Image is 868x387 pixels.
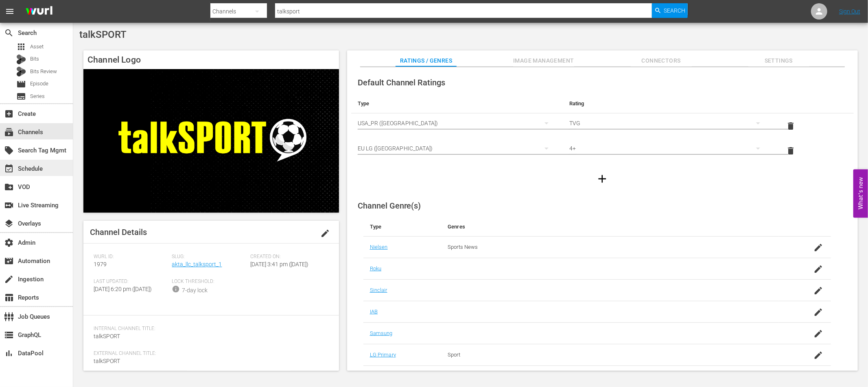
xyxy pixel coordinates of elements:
[94,350,325,357] span: External Channel Title:
[563,94,774,113] th: Rating
[94,358,120,364] span: talkSPORT
[569,112,768,135] div: TVG
[4,238,14,248] span: Admin
[351,94,563,113] th: Type
[786,146,796,156] span: delete
[358,201,421,211] span: Channel Genre(s)
[172,285,180,293] span: info
[569,137,768,160] div: 4+
[370,309,378,315] a: IAB
[4,127,14,137] span: Channels
[4,109,14,119] span: Create
[4,146,14,155] span: Search Tag Mgmt
[94,326,325,332] span: Internal Channel Title:
[4,219,14,228] span: Overlays
[250,261,308,267] span: [DATE] 3:41 pm ([DATE])
[16,54,26,64] div: Bits
[94,254,168,260] span: Wurl ID:
[370,244,388,250] a: Nielsen
[853,170,868,218] button: Open Feedback Widget
[839,8,860,15] a: Sign Out
[30,55,39,63] span: Bits
[370,352,396,358] a: LG Primary
[16,79,26,89] span: Episode
[358,112,556,135] div: USA_PR ([GEOGRAPHIC_DATA])
[30,80,48,88] span: Episode
[370,330,393,336] a: Samsung
[83,50,339,69] h4: Channel Logo
[4,182,14,192] span: VOD
[30,67,57,76] span: Bits Review
[5,7,15,16] span: menu
[94,261,107,267] span: 1979
[351,94,854,163] table: simple table
[20,2,59,21] img: ans4CAIJ8jUAAAAAAAAAAAAAAAAAAAAAAAAgQb4GAAAAAAAAAAAAAAAAAAAAAAAAJMjXAAAAAAAAAAAAAAAAAAAAAAAAgAT5G...
[250,254,325,260] span: Created On:
[30,43,44,51] span: Asset
[4,274,14,284] span: Ingestion
[441,217,779,237] th: Genres
[664,3,686,18] span: Search
[182,286,208,295] div: 7-day lock
[358,137,556,160] div: EU LG ([GEOGRAPHIC_DATA])
[16,91,26,101] span: Series
[320,228,330,238] span: edit
[370,265,382,272] a: Roku
[4,164,14,174] span: Schedule
[172,278,247,285] span: Lock Threshold:
[631,56,692,66] span: Connectors
[83,69,339,213] img: talkSPORT
[781,116,800,136] button: delete
[90,227,147,237] span: Channel Details
[16,42,26,52] span: Asset
[79,29,127,40] span: talkSPORT
[4,28,14,38] span: Search
[363,217,441,237] th: Type
[315,224,335,243] button: edit
[172,261,222,267] a: akta_llc_talksport_1
[781,141,800,161] button: delete
[4,312,14,322] span: Job Queues
[4,348,14,358] span: DataPool
[94,333,120,339] span: talkSPORT
[786,121,796,131] span: delete
[94,286,152,292] span: [DATE] 6:20 pm ([DATE])
[358,78,446,87] span: Default Channel Ratings
[94,278,168,285] span: Last Updated:
[30,92,45,100] span: Series
[396,56,457,66] span: Ratings / Genres
[748,56,809,66] span: Settings
[4,330,14,340] span: GraphQL
[652,3,688,18] button: Search
[4,256,14,266] span: Automation
[4,293,14,302] span: Reports
[16,67,26,76] div: Bits Review
[370,287,387,293] a: Sinclair
[4,200,14,210] span: Live Streaming
[172,254,247,260] span: Slug:
[513,56,574,66] span: Image Management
